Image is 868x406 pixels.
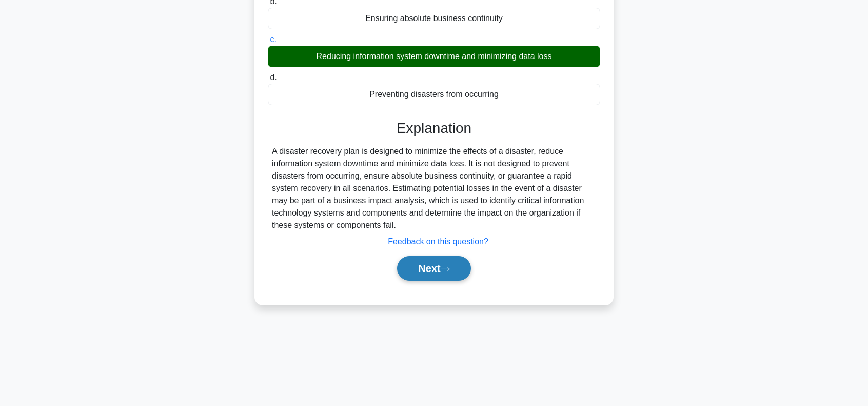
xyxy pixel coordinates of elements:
[270,73,277,82] span: d.
[274,120,594,137] h3: Explanation
[397,256,470,281] button: Next
[268,46,600,67] div: Reducing information system downtime and minimizing data loss
[268,84,600,105] div: Preventing disasters from occurring
[388,237,488,246] a: Feedback on this question?
[270,35,276,44] span: c.
[268,8,600,29] div: Ensuring absolute business continuity
[272,145,596,231] div: A disaster recovery plan is designed to minimize the effects of a disaster, reduce information sy...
